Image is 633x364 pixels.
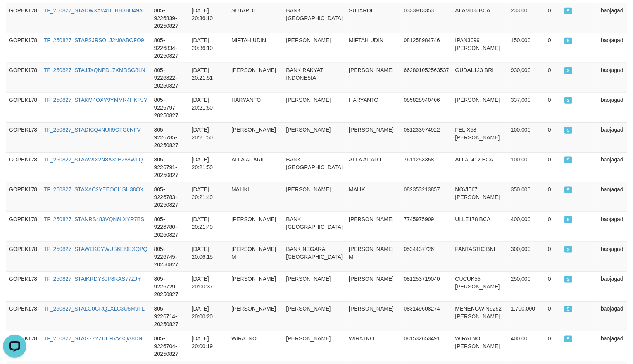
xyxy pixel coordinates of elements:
[598,122,627,152] td: baojagad
[452,152,508,182] td: ALFA0412 BCA
[6,33,41,63] td: GOPEK178
[508,212,545,242] td: 400,000
[189,33,228,63] td: [DATE] 20:36:10
[151,122,189,152] td: 805-9226785-20250827
[228,331,283,361] td: WIRATNO
[6,242,41,271] td: GOPEK178
[151,152,189,182] td: 805-9226791-20250827
[452,271,508,301] td: CUCUK55 [PERSON_NAME]
[545,182,561,212] td: 0
[452,242,508,271] td: FANTASTIC BNI
[598,63,627,93] td: baojagad
[228,242,283,271] td: [PERSON_NAME] M
[401,331,452,361] td: 081532653491
[346,3,400,33] td: SUTARDI
[6,271,41,301] td: GOPEK178
[564,216,572,223] span: SUCCESS
[564,187,572,193] span: SUCCESS
[452,33,508,63] td: IPAN3099 [PERSON_NAME]
[401,122,452,152] td: 081233974922
[228,152,283,182] td: ALFA AL ARIF
[283,212,346,242] td: BANK [GEOGRAPHIC_DATA]
[452,301,508,331] td: MENENGWIN9292 [PERSON_NAME]
[545,122,561,152] td: 0
[228,212,283,242] td: [PERSON_NAME]
[151,33,189,63] td: 805-9226834-20250827
[151,3,189,33] td: 805-9226839-20250827
[283,63,346,93] td: BANK RAKYAT INDONESIA
[346,63,400,93] td: [PERSON_NAME]
[598,331,627,361] td: baojagad
[545,93,561,122] td: 0
[401,182,452,212] td: 082353213857
[6,301,41,331] td: GOPEK178
[189,271,228,301] td: [DATE] 20:00:37
[401,3,452,33] td: 0333913353
[151,212,189,242] td: 805-9226780-20250827
[228,182,283,212] td: MALIKI
[44,276,141,282] a: TF_250827_STAIKRDYSJP8RAS77ZJY
[228,93,283,122] td: HARYANTO
[283,33,346,63] td: [PERSON_NAME]
[189,212,228,242] td: [DATE] 20:21:49
[6,212,41,242] td: GOPEK178
[401,271,452,301] td: 081253719040
[598,33,627,63] td: baojagad
[545,242,561,271] td: 0
[44,97,147,103] a: TF_250827_STAKM4OXY9YMMR4HKPJY
[228,3,283,33] td: SUTARDI
[598,242,627,271] td: baojagad
[401,212,452,242] td: 7745975909
[6,3,41,33] td: GOPEK178
[545,212,561,242] td: 0
[44,127,141,133] a: TF_250827_STADICQ4NUII9GFG0NFV
[545,152,561,182] td: 0
[44,67,145,73] a: TF_250827_STAJJXQNPDL7XMDSG8LN
[151,331,189,361] td: 805-9226704-20250827
[189,152,228,182] td: [DATE] 20:21:50
[401,242,452,271] td: 0534437726
[189,301,228,331] td: [DATE] 20:00:20
[564,306,572,312] span: SUCCESS
[401,33,452,63] td: 081258984746
[452,331,508,361] td: WIRATNO [PERSON_NAME]
[598,152,627,182] td: baojagad
[452,3,508,33] td: ALAMI66 BCA
[598,182,627,212] td: baojagad
[283,122,346,152] td: [PERSON_NAME]
[346,182,400,212] td: MALIKI
[452,182,508,212] td: NOVI567 [PERSON_NAME]
[189,242,228,271] td: [DATE] 20:06:15
[346,242,400,271] td: [PERSON_NAME] M
[598,271,627,301] td: baojagad
[452,63,508,93] td: GUDAL123 BRI
[6,182,41,212] td: GOPEK178
[346,152,400,182] td: ALFA AL ARIF
[283,93,346,122] td: [PERSON_NAME]
[6,93,41,122] td: GOPEK178
[564,157,572,163] span: SUCCESS
[401,301,452,331] td: 083149608274
[508,152,545,182] td: 100,000
[283,152,346,182] td: BANK [GEOGRAPHIC_DATA]
[545,3,561,33] td: 0
[283,331,346,361] td: [PERSON_NAME]
[564,276,572,283] span: SUCCESS
[346,301,400,331] td: [PERSON_NAME]
[508,271,545,301] td: 250,000
[545,33,561,63] td: 0
[508,33,545,63] td: 150,000
[228,63,283,93] td: [PERSON_NAME]
[401,152,452,182] td: 7611253358
[564,97,572,104] span: SUCCESS
[189,122,228,152] td: [DATE] 20:21:50
[283,242,346,271] td: BANK NEGARA [GEOGRAPHIC_DATA]
[44,7,143,14] a: TF_250827_STADWXAV41LIHH3BU49A
[452,122,508,152] td: FELIX58 [PERSON_NAME]
[151,93,189,122] td: 805-9226797-20250827
[6,63,41,93] td: GOPEK178
[151,182,189,212] td: 805-9226783-20250827
[44,216,145,222] a: TF_250827_STANRS483VQN6LXYR7BS
[6,152,41,182] td: GOPEK178
[44,335,146,342] a: TF_250827_STAG77YZDURVV3QA8DNL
